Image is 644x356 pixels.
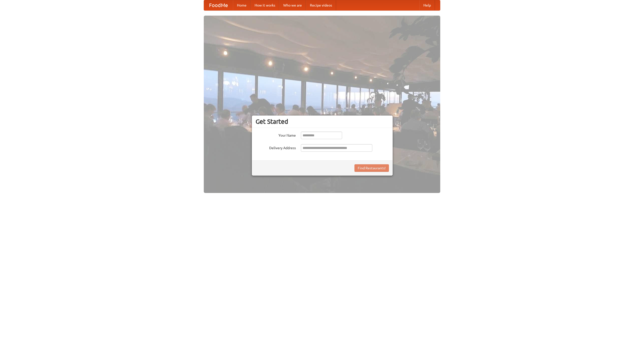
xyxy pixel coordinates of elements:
a: Who we are [279,0,306,10]
h3: Get Started [256,118,389,125]
a: Recipe videos [306,0,336,10]
a: How it works [251,0,279,10]
label: Your Name [256,132,296,138]
a: Home [233,0,251,10]
label: Delivery Address [256,144,296,150]
a: Help [419,0,435,10]
button: Find Restaurants! [354,164,389,172]
a: FoodMe [204,0,233,10]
